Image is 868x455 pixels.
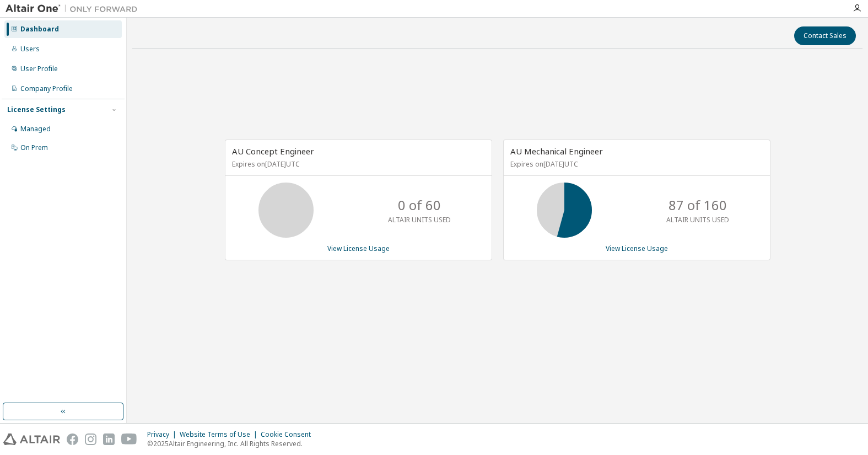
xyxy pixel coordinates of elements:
a: View License Usage [327,244,390,253]
div: Users [20,45,40,53]
a: View License Usage [606,244,668,253]
div: Company Profile [20,84,73,93]
img: altair_logo.svg [3,433,60,445]
div: Privacy [147,430,180,439]
span: AU Concept Engineer [232,146,314,157]
p: ALTAIR UNITS USED [388,215,451,224]
img: Altair One [6,3,143,14]
p: Expires on [DATE] UTC [232,159,482,169]
p: ALTAIR UNITS USED [666,215,729,224]
p: Expires on [DATE] UTC [510,159,761,169]
div: Cookie Consent [261,430,317,439]
p: © 2025 Altair Engineering, Inc. All Rights Reserved. [147,439,317,448]
img: youtube.svg [121,433,137,445]
span: AU Mechanical Engineer [510,146,603,157]
p: 87 of 160 [668,196,727,215]
div: Website Terms of Use [180,430,261,439]
div: On Prem [20,143,48,152]
img: facebook.svg [67,433,78,445]
p: 0 of 60 [398,196,441,215]
div: Managed [20,125,51,133]
img: instagram.svg [85,433,96,445]
button: Contact Sales [794,26,856,45]
div: Dashboard [20,25,59,34]
div: License Settings [7,105,66,114]
img: linkedin.svg [103,433,115,445]
div: User Profile [20,65,58,73]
